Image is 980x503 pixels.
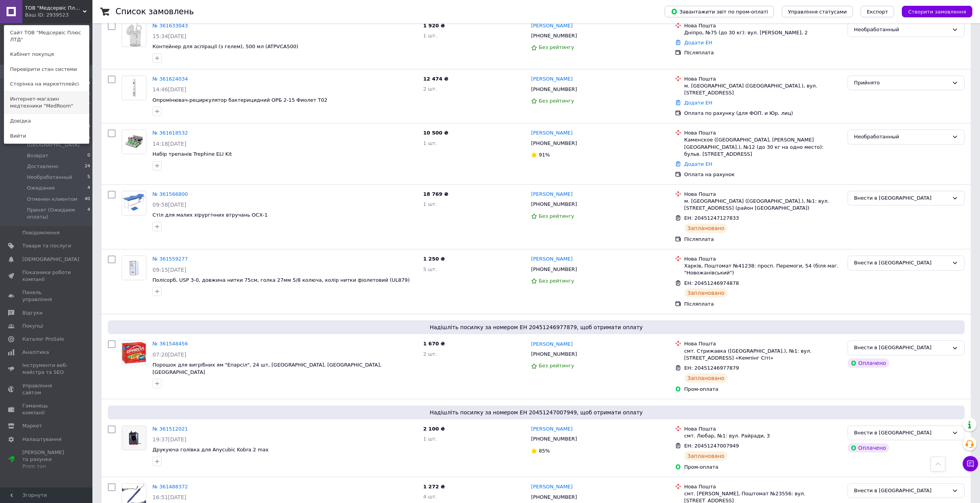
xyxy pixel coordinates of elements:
span: Надішліть посилку за номером ЕН 20451247007949, щоб отримати оплату [111,409,962,416]
span: Без рейтингу [539,44,574,50]
a: № 361624034 [152,76,188,82]
span: ЕН: 20451246977879 [684,365,739,371]
div: Нова Пошта [684,191,841,198]
span: [PERSON_NAME] та рахунки [22,449,71,470]
div: Нова Пошта [684,340,841,347]
span: Ожидание [27,185,55,192]
a: Фото товару [122,426,146,450]
span: 09:15[DATE] [152,267,186,273]
a: Додати ЕН [684,161,712,167]
div: Заплановано [684,373,728,383]
span: 0 [87,152,90,159]
span: 2 шт. [423,351,437,357]
div: [PHONE_NUMBER] [529,31,578,41]
div: Внести в ЧекБОКС [854,259,949,267]
span: Маркет [22,422,42,429]
span: Каталог ProSale [22,336,64,343]
a: № 361559277 [152,256,188,262]
span: Опромінювач-рециркулятор бактерицидний ОРБ 2-15 Фиолет Т02 [152,97,327,103]
div: Оплата на рахунок [684,171,841,178]
div: [PHONE_NUMBER] [529,199,578,209]
img: Фото товару [122,341,146,365]
img: Фото товару [122,426,146,450]
div: смт. Стрижавка ([GEOGRAPHIC_DATA].), №1: вул. [STREET_ADDRESS] «Кемпінг Сіті» [684,348,841,362]
a: № 361566800 [152,191,188,197]
span: Управління сайтом [22,382,71,396]
button: Створити замовлення [902,6,972,17]
button: Завантажити звіт по пром-оплаті [665,6,774,17]
span: 4 [87,207,90,220]
a: Додати ЕН [684,40,712,45]
span: Товари та послуги [22,242,71,249]
span: 1 шт. [423,436,437,442]
span: 1 272 ₴ [423,484,445,490]
span: 12 474 ₴ [423,76,448,82]
a: Довідка [4,114,89,128]
span: Доставлено [27,163,58,170]
span: Без рейтингу [539,363,574,368]
span: Покупці [22,323,43,330]
span: Стіл для малих хірургічних втручань ОСХ-1 [152,212,268,218]
div: Заплановано [684,224,728,233]
div: Внести в ЧекБОКС [854,429,949,437]
span: Отменен клиентом [27,196,77,203]
button: Управління статусами [782,6,853,17]
span: Відгуки [22,310,42,316]
a: Кабінет покупця [4,47,89,62]
div: смт. Любар, №1: вул. Райради, 3 [684,432,841,439]
a: Перевірити стан системи [4,62,89,77]
a: Фото товару [122,130,146,154]
div: Пром-оплата [684,464,841,471]
span: Повідомлення [22,229,60,236]
span: 1 920 ₴ [423,23,445,29]
span: 1 шт. [423,140,437,146]
a: Фото товару [122,22,146,47]
span: 1 250 ₴ [423,256,445,262]
a: № 361548456 [152,341,188,347]
span: ЕН: 20451247007949 [684,443,739,449]
span: ТОВ "Медсервіс Плюс ЛТД" [25,5,83,12]
div: Нова Пошта [684,483,841,490]
span: Без рейтингу [539,278,574,284]
span: 14:18[DATE] [152,141,186,147]
span: Показники роботи компанії [22,269,71,283]
span: Принят (Ожидаем оплаты) [27,207,87,220]
div: Оплачено [848,358,889,368]
img: Фото товару [122,260,146,276]
span: Полісорб, USP 3-0, довжина нитки 75см, голка 27мм 5/8 колюча, колір нитки фіолетовий (UL879) [152,277,410,283]
span: Друкуюча голівка для Anycubic Kobra 2 max [152,447,269,453]
a: № 361618532 [152,130,188,136]
h1: Список замовлень [116,7,194,16]
span: 09:58[DATE] [152,202,186,208]
span: Необработанный [27,174,72,181]
span: Надішліть посилку за номером ЕН 20451246977879, щоб отримати оплату [111,323,962,331]
a: [PERSON_NAME] [531,483,573,491]
div: Необработанный [854,26,949,34]
span: Набір трепанів Trephine ELI Kit [152,151,232,157]
a: Фото товару [122,340,146,365]
span: 1 шт. [423,33,437,39]
div: Нова Пошта [684,22,841,29]
a: Сторінка на маркетплейсі [4,77,89,91]
a: Фото товару [122,191,146,215]
a: Интернет-магазин медтехники "MedRoom" [4,92,89,113]
div: Нова Пошта [684,76,841,82]
span: 16:51[DATE] [152,494,186,500]
span: Без рейтингу [539,213,574,219]
span: Аналітика [22,349,49,356]
span: Гаманець компанії [22,402,71,416]
div: [PHONE_NUMBER] [529,434,578,444]
span: Без рейтингу [539,98,574,104]
span: 5 шт. [423,266,437,272]
a: № 361512021 [152,426,188,432]
a: [PERSON_NAME] [531,256,573,263]
span: 24 [85,163,90,170]
span: Створити замовлення [908,9,966,15]
div: Внести в ЧекБОКС [854,344,949,352]
div: Оплата по рахунку (для ФОП. и Юр. лиц) [684,110,841,117]
span: 10 500 ₴ [423,130,448,136]
a: [PERSON_NAME] [531,22,573,30]
a: Створити замовлення [894,8,972,14]
div: [PHONE_NUMBER] [529,138,578,148]
img: Фото товару [122,191,146,215]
